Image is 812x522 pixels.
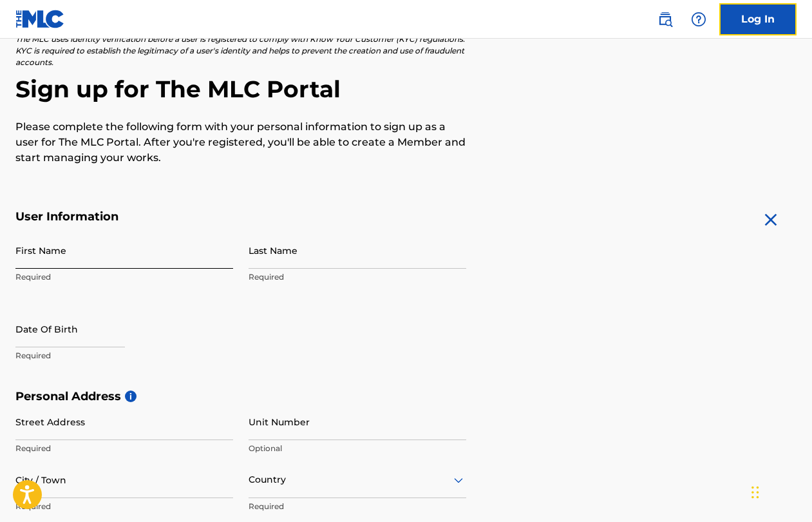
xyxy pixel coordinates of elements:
p: Required [15,271,233,283]
img: close [760,209,781,230]
span: i [125,391,137,402]
p: Required [249,271,466,283]
h5: Personal Address [15,389,797,404]
a: Public Search [652,6,678,32]
p: Please complete the following form with your personal information to sign up as a user for The ML... [15,119,466,166]
img: search [657,12,673,27]
p: Required [15,350,233,362]
p: Optional [249,443,466,454]
p: Required [15,443,233,454]
p: Required [15,501,233,512]
h2: Sign up for The MLC Portal [15,75,797,104]
img: help [691,12,706,27]
h5: User Information [15,209,466,224]
div: Help [686,6,712,32]
p: The MLC uses identity verification before a user is registered to comply with Know Your Customer ... [15,34,466,68]
a: Log In [719,3,797,35]
p: Required [249,501,466,512]
img: MLC Logo [15,10,65,28]
iframe: Chat Widget [748,460,812,522]
div: Drag [751,473,759,512]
